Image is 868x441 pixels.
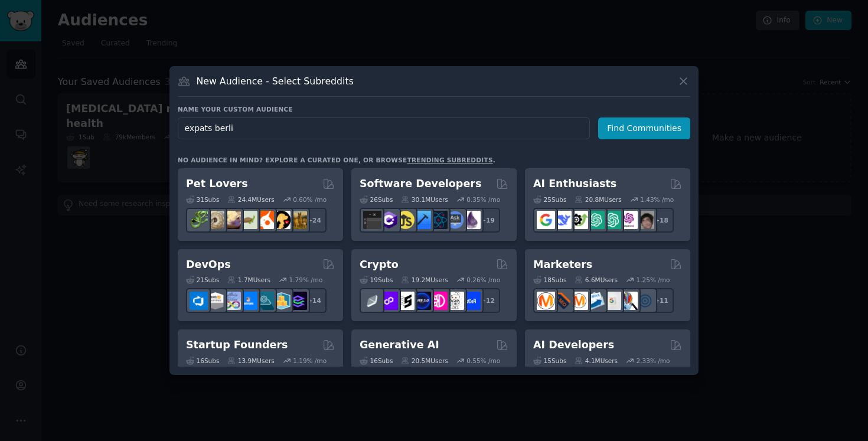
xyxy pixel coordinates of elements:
img: csharp [380,211,398,229]
h2: Software Developers [360,177,481,191]
img: defi_ [462,292,481,310]
div: 2.33 % /mo [637,357,670,365]
img: ethstaker [396,292,415,310]
img: chatgpt_prompts_ [603,211,621,229]
div: 6.6M Users [575,276,618,284]
div: 20.5M Users [401,357,448,365]
img: GoogleGeminiAI [537,211,555,229]
h2: AI Enthusiasts [533,177,616,191]
img: reactnative [429,211,448,229]
img: MarketingResearch [619,292,638,310]
div: 30.1M Users [401,195,448,204]
img: PetAdvice [272,211,291,229]
img: leopardgeckos [223,211,241,229]
img: elixir [462,211,481,229]
div: 13.9M Users [227,357,274,365]
img: cockatiel [256,211,274,229]
div: 1.79 % /mo [289,276,323,284]
h2: AI Developers [533,338,614,352]
img: Emailmarketing [586,292,605,310]
img: learnjavascript [396,211,415,229]
div: 1.19 % /mo [293,357,327,365]
img: turtle [239,211,257,229]
div: + 19 [475,208,500,233]
h2: DevOps [186,257,231,272]
img: chatgpt_promptDesign [586,211,605,229]
div: 18 Sub s [533,276,566,284]
input: Pick a short name, like "Digital Marketers" or "Movie-Goers" [178,117,590,139]
img: AskMarketing [570,292,588,310]
div: 24.4M Users [227,195,274,204]
div: 21 Sub s [186,276,219,284]
img: Docker_DevOps [223,292,241,310]
div: + 12 [475,288,500,313]
img: OpenAIDev [619,211,638,229]
img: bigseo [553,292,572,310]
img: googleads [603,292,621,310]
div: 19 Sub s [360,276,393,284]
img: ArtificalIntelligence [636,211,654,229]
div: 16 Sub s [360,357,393,365]
img: platformengineering [256,292,274,310]
img: software [363,211,381,229]
img: web3 [413,292,431,310]
div: 4.1M Users [575,357,618,365]
img: azuredevops [190,292,208,310]
img: ballpython [206,211,224,229]
div: 1.7M Users [227,276,270,284]
img: defiblockchain [429,292,448,310]
img: 0xPolygon [380,292,398,310]
div: 15 Sub s [533,357,566,365]
img: aws_cdk [272,292,291,310]
h3: New Audience - Select Subreddits [197,75,354,87]
img: PlatformEngineers [289,292,307,310]
div: 26 Sub s [360,195,393,204]
div: 19.2M Users [401,276,448,284]
div: 0.60 % /mo [293,195,327,204]
div: + 24 [302,208,327,233]
div: 20.8M Users [575,195,621,204]
img: OnlineMarketing [636,292,654,310]
div: 1.25 % /mo [637,276,670,284]
div: 0.26 % /mo [466,276,500,284]
div: 0.55 % /mo [466,357,500,365]
h2: Pet Lovers [186,177,248,191]
img: ethfinance [363,292,381,310]
div: 16 Sub s [186,357,219,365]
div: 0.35 % /mo [466,195,500,204]
img: herpetology [190,211,208,229]
img: iOSProgramming [413,211,431,229]
h2: Crypto [360,257,399,272]
div: + 11 [649,288,674,313]
h2: Startup Founders [186,338,288,352]
div: 1.43 % /mo [640,195,674,204]
img: DeepSeek [553,211,572,229]
div: 25 Sub s [533,195,566,204]
h2: Generative AI [360,338,439,352]
img: CryptoNews [446,292,464,310]
div: + 14 [302,288,327,313]
div: 31 Sub s [186,195,219,204]
div: No audience in mind? Explore a curated one, or browse . [178,156,495,164]
img: content_marketing [537,292,555,310]
img: AWS_Certified_Experts [206,292,224,310]
img: DevOpsLinks [239,292,257,310]
img: dogbreed [289,211,307,229]
a: trending subreddits [407,156,492,164]
img: AskComputerScience [446,211,464,229]
h3: Name your custom audience [178,105,690,113]
div: + 18 [649,208,674,233]
img: AItoolsCatalog [570,211,588,229]
button: Find Communities [598,117,690,139]
h2: Marketers [533,257,592,272]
